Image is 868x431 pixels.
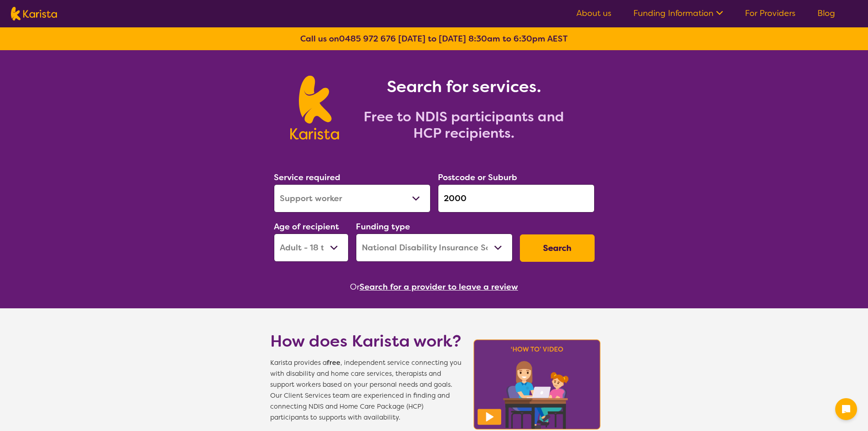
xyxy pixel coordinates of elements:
a: About us [576,8,611,19]
label: Service required [274,172,340,183]
h2: Free to NDIS participants and HCP recipients. [350,109,578,141]
b: Call us on [DATE] to [DATE] 8:30am to 6:30pm AEST [300,33,568,44]
button: Search for a provider to leave a review [360,280,518,294]
label: Postcode or Suburb [438,172,517,183]
h1: Search for services. [350,76,578,98]
img: Karista logo [290,76,339,140]
h1: How does Karista work? [270,330,462,352]
a: For Providers [745,8,796,19]
a: 0485 972 676 [339,33,396,44]
b: free [327,358,340,367]
input: Type [438,184,595,213]
img: Karista logo [11,7,57,21]
span: Or [350,280,360,294]
label: Funding type [356,221,410,232]
span: Karista provides a , independent service connecting you with disability and home care services, t... [270,358,462,423]
a: Funding Information [633,8,723,19]
button: Search [520,234,595,262]
label: Age of recipient [274,221,339,232]
a: Blog [817,8,835,19]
